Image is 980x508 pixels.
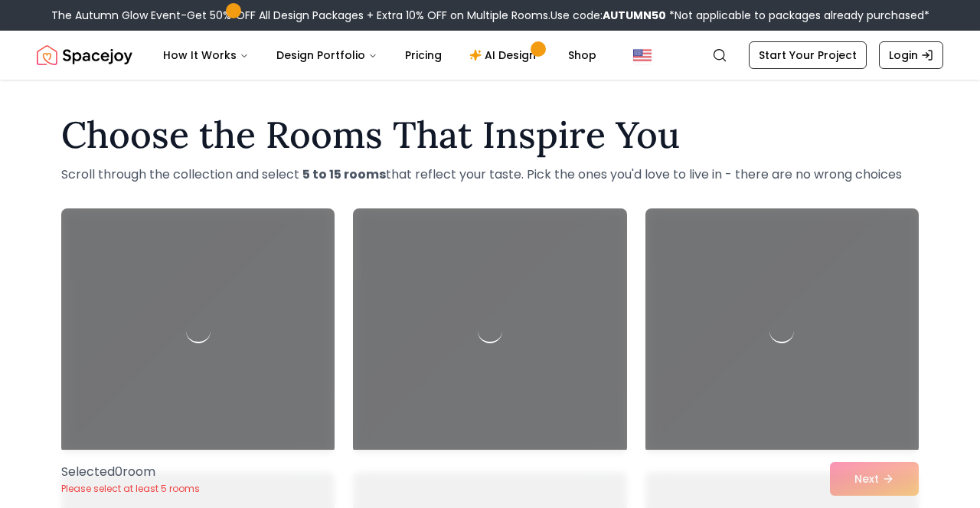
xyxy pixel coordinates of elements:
[666,8,929,23] span: *Not applicable to packages already purchased*
[879,41,943,69] a: Login
[37,40,132,70] img: Spacejoy Logo
[550,8,666,23] span: Use code:
[603,8,666,23] b: AUTUMN50
[61,463,200,481] p: Selected 0 room
[151,40,609,70] nav: Main
[37,31,943,80] nav: Global
[457,40,553,70] a: AI Design
[633,46,652,64] img: United States
[556,40,609,70] a: Shop
[61,166,919,184] p: Scroll through the collection and select that reflect your taste. Pick the ones you'd love to liv...
[51,8,929,23] div: The Autumn Glow Event-Get 50% OFF All Design Packages + Extra 10% OFF on Multiple Rooms.
[61,483,200,495] p: Please select at least 5 rooms
[151,40,261,70] button: How It Works
[37,40,132,70] a: Spacejoy
[61,116,919,153] h1: Choose the Rooms That Inspire You
[749,41,867,69] a: Start Your Project
[302,166,386,183] strong: 5 to 15 rooms
[393,40,454,70] a: Pricing
[264,40,390,70] button: Design Portfolio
